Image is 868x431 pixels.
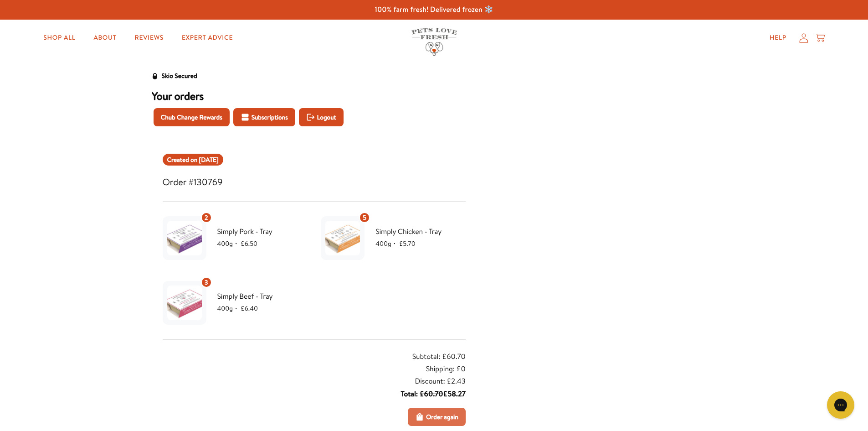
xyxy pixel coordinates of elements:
[128,29,171,47] a: Reviews
[201,212,212,223] div: 2 units of item: Simply Pork - Tray
[86,29,123,47] a: About
[399,239,416,248] span: £5.70
[426,363,466,375] div: Shipping: £0
[408,408,466,426] button: Order again
[154,108,230,126] button: Chub Change Rewards
[175,29,240,47] a: Expert Advice
[252,112,288,122] span: Subscriptions
[233,108,295,126] button: Subscriptions
[201,277,212,288] div: 3 units of item: Simply Beef - Tray
[217,304,241,313] span: 400g ・
[167,221,202,255] img: Simply Pork - Tray
[241,239,257,248] span: £6.50
[359,212,370,223] div: 5 units of item: Simply Chicken - Tray
[205,277,208,287] span: 3
[420,389,443,399] s: £60.70
[375,226,466,238] span: Simply Chicken - Tray
[205,213,208,223] span: 2
[411,28,457,56] img: Pets Love Fresh
[426,412,458,422] span: Order again
[762,29,794,47] a: Help
[363,213,366,223] span: 5
[401,388,465,400] div: Total: £58.27
[152,89,477,103] h3: Your orders
[161,112,222,122] span: Chub Change Rewards
[412,351,466,363] div: Subtotal: £60.70
[217,291,308,302] span: Simply Beef - Tray
[241,304,258,313] span: £6.40
[162,71,197,82] div: Skio Secured
[217,226,308,238] span: Simply Pork - Tray
[36,29,82,47] a: Shop All
[822,388,859,422] iframe: Gorgias live chat messenger
[325,221,360,255] img: Simply Chicken - Tray
[167,286,202,320] img: Simply Beef - Tray
[375,239,399,248] span: 400g ・
[299,108,344,126] button: Logout
[152,71,197,89] a: Skio Secured
[167,155,219,165] span: Created on [DATE]
[152,73,158,79] svg: Security
[217,239,241,248] span: 400g ・
[163,175,466,190] h3: Order #130769
[415,375,466,388] div: Discount: £2.43
[317,112,336,122] span: Logout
